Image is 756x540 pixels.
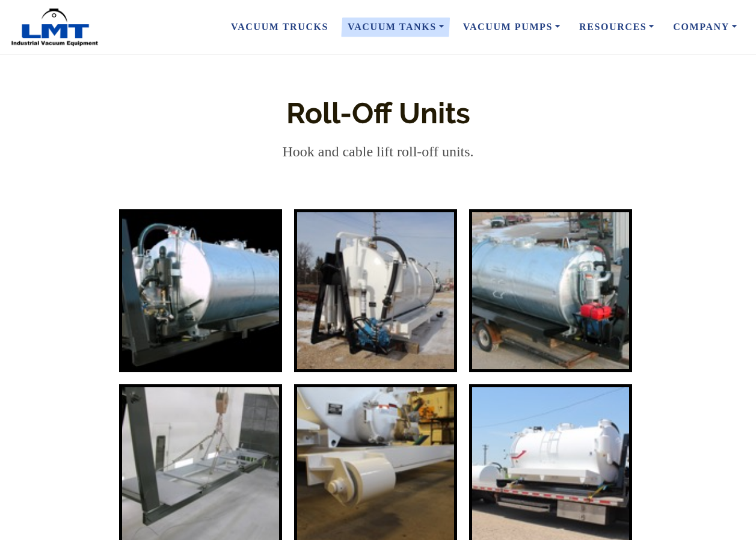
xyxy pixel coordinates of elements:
[453,14,570,40] a: Vacuum Pumps
[338,14,453,40] a: Vacuum Tanks
[123,140,634,163] div: Hook and cable lift roll-off units.
[123,93,634,133] div: Roll-Off Units
[221,14,338,40] a: Vacuum Trucks
[570,14,663,40] a: Resources
[122,212,279,369] img: roll-off.png
[10,8,100,47] img: LMT
[663,14,746,40] a: Company
[472,212,629,369] img: roll-off-2.jpeg
[297,212,454,369] img: roll-off-1.jpeg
